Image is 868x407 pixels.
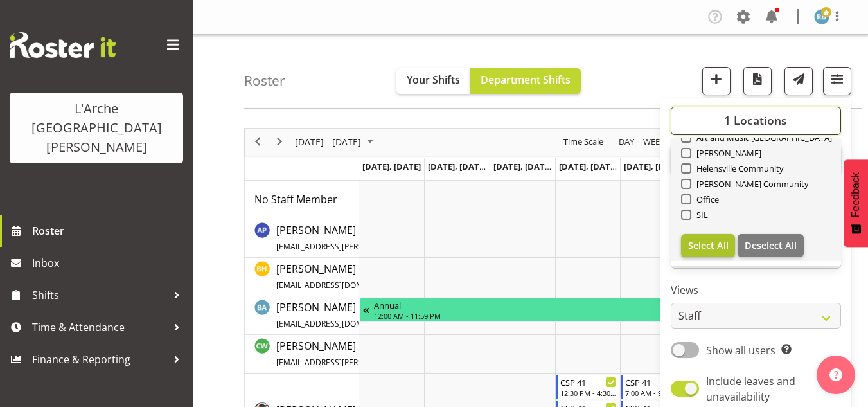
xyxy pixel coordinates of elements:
[254,192,337,206] span: No Staff Member
[276,222,520,253] a: [PERSON_NAME][EMAIL_ADDRESS][PERSON_NAME][DOMAIN_NAME]
[247,129,269,156] div: previous period
[428,161,486,172] span: [DATE], [DATE]
[844,159,868,247] button: Feedback - Show survey
[374,298,747,311] div: Annual
[641,134,668,150] button: Timeline Week
[493,161,552,172] span: [DATE], [DATE]
[32,285,167,305] span: Shifts
[32,318,167,337] span: Time & Attendance
[245,335,359,374] td: Caitlin Wood resource
[625,375,682,388] div: CSP 41
[245,181,359,219] td: No Staff Member resource
[254,192,337,207] a: No Staff Member
[617,134,637,150] button: Timeline Day
[276,223,520,253] span: [PERSON_NAME]
[470,68,581,94] button: Department Shifts
[691,179,809,189] span: [PERSON_NAME] Community
[688,239,729,251] span: Select All
[276,318,404,329] span: [EMAIL_ADDRESS][DOMAIN_NAME]
[245,258,359,296] td: Ben Hammond resource
[22,99,170,157] div: L'Arche [GEOGRAPHIC_DATA][PERSON_NAME]
[691,148,762,158] span: [PERSON_NAME]
[706,374,795,404] span: Include leaves and unavailability
[850,172,862,217] span: Feedback
[562,134,606,150] button: Time Scale
[702,67,731,95] button: Add a new shift
[374,311,747,321] div: 12:00 AM - 11:59 PM
[560,375,617,388] div: CSP 41
[276,261,456,292] a: [PERSON_NAME][EMAIL_ADDRESS][DOMAIN_NAME]
[642,134,666,150] span: Week
[276,280,404,291] span: [EMAIL_ADDRESS][DOMAIN_NAME]
[276,339,520,368] span: [PERSON_NAME]
[671,107,841,135] button: 1 Locations
[562,134,605,150] span: Time Scale
[244,73,285,88] h4: Roster
[738,234,804,257] button: Deselect All
[294,134,362,150] span: [DATE] - [DATE]
[625,388,682,398] div: 7:00 AM - 9:30 AM
[556,375,620,399] div: Cherri Waata Vale"s event - CSP 41 Begin From Thursday, October 2, 2025 at 12:30:00 PM GMT+13:00 ...
[691,210,709,220] span: SIL
[276,241,465,252] span: [EMAIL_ADDRESS][PERSON_NAME][DOMAIN_NAME]
[269,129,290,156] div: next period
[560,388,617,398] div: 12:30 PM - 4:30 PM
[245,296,359,335] td: Bibi Ali resource
[691,194,720,204] span: Office
[617,134,635,150] span: Day
[10,32,116,58] img: Rosterit website logo
[276,262,456,291] span: [PERSON_NAME]
[621,375,685,399] div: Cherri Waata Vale"s event - CSP 41 Begin From Friday, October 3, 2025 at 7:00:00 AM GMT+13:00 End...
[829,368,842,381] img: help-xxl-2.png
[691,132,833,143] span: Art and Music [GEOGRAPHIC_DATA]
[481,73,571,87] span: Department Shifts
[724,113,787,128] span: 1 Locations
[32,253,186,273] span: Inbox
[745,239,797,251] span: Deselect All
[276,338,520,369] a: [PERSON_NAME][EMAIL_ADDRESS][PERSON_NAME][DOMAIN_NAME]
[823,67,851,95] button: Filter Shifts
[396,68,470,94] button: Your Shifts
[784,67,813,95] button: Send a list of all shifts for the selected filtered period to all rostered employees.
[407,73,460,87] span: Your Shifts
[271,134,288,150] button: Next
[691,163,784,174] span: Helensville Community
[32,350,167,369] span: Finance & Reporting
[276,300,456,330] a: [PERSON_NAME][EMAIL_ADDRESS][DOMAIN_NAME]
[290,129,381,156] div: Sep 29 - Oct 05, 2025
[743,67,772,95] button: Download a PDF of the roster according to the set date range.
[706,343,775,357] span: Show all users
[276,357,465,368] span: [EMAIL_ADDRESS][PERSON_NAME][DOMAIN_NAME]
[814,9,829,24] img: robin-buch3407.jpg
[293,134,379,150] button: October 2025
[276,300,456,330] span: [PERSON_NAME]
[681,234,736,257] button: Select All
[671,282,841,298] label: Views
[249,134,267,150] button: Previous
[362,161,421,172] span: [DATE], [DATE]
[245,219,359,258] td: Ayamita Paul resource
[624,161,682,172] span: [DATE], [DATE]
[360,298,750,322] div: Bibi Ali"s event - Annual Begin From Tuesday, September 23, 2025 at 12:00:00 AM GMT+12:00 Ends At...
[32,221,186,240] span: Roster
[559,161,617,172] span: [DATE], [DATE]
